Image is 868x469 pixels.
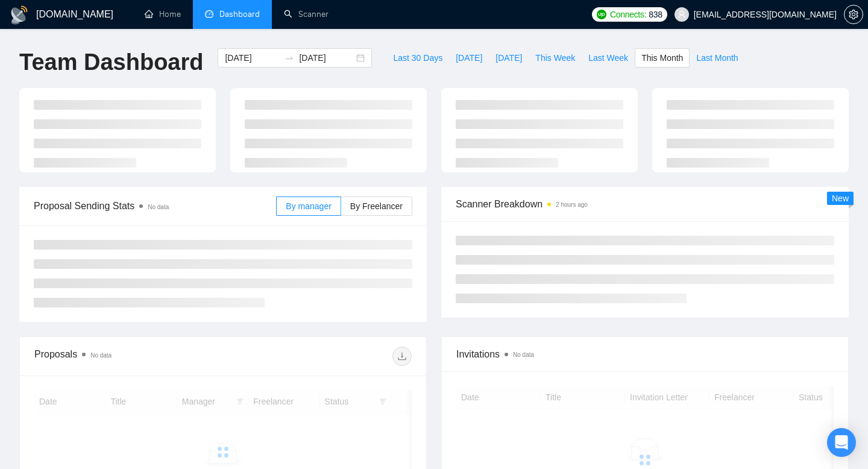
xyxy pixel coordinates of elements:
span: Last 30 Days [393,51,442,65]
span: dashboard [205,10,213,18]
span: [DATE] [495,51,522,65]
img: logo [10,5,29,25]
span: swap-right [285,53,294,63]
span: Last Month [696,51,738,65]
span: No data [90,352,112,359]
span: setting [844,10,863,19]
a: homeHome [145,9,181,19]
button: Last 30 Days [386,48,449,68]
span: Connects: [610,8,646,21]
a: setting [844,10,863,19]
span: Dashboard [219,9,260,19]
span: Scanner Breakdown [456,197,834,212]
span: No data [148,204,169,210]
span: [DATE] [456,51,482,65]
time: 2 hours ago [556,201,588,208]
span: By Freelancer [350,201,403,211]
input: End date [299,51,354,65]
span: 838 [649,8,662,21]
div: Open Intercom Messenger [827,428,856,457]
img: upwork-logo.png [597,10,606,19]
span: This Month [641,51,683,65]
button: setting [844,5,863,24]
span: user [678,10,686,19]
button: This Month [635,48,690,68]
h1: Team Dashboard [19,48,203,77]
button: This Week [529,48,582,68]
span: to [285,53,294,63]
span: Proposal Sending Stats [34,198,276,213]
span: No data [513,351,534,358]
span: Invitations [456,347,834,362]
button: Last Month [690,48,744,68]
div: Proposals [34,347,223,366]
span: Last Week [588,51,628,65]
a: searchScanner [284,9,329,19]
button: Last Week [582,48,635,68]
span: By manager [286,201,331,211]
button: [DATE] [449,48,489,68]
span: This Week [535,51,575,65]
span: New [832,194,849,203]
input: Start date [225,51,280,65]
button: [DATE] [489,48,529,68]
